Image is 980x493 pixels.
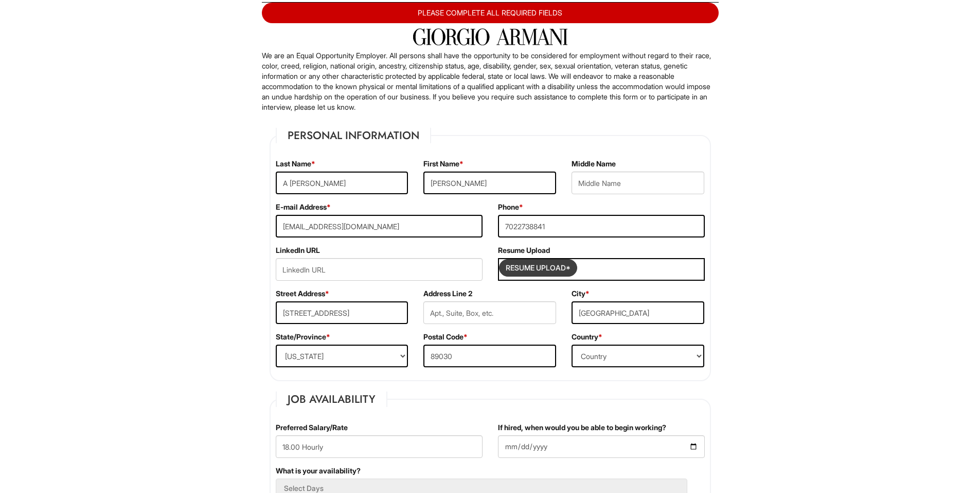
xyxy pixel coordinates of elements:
input: E-mail Address [276,215,483,237]
p: We are an Equal Opportunity Employer. All persons shall have the opportunity to be considered for... [262,50,719,112]
img: Giorgio Armani [413,28,567,45]
select: Country [572,345,704,367]
input: Middle Name [572,172,704,194]
legend: Job Availability [276,392,387,407]
input: Apt., Suite, Box, etc. [423,301,556,324]
label: Country [572,332,602,342]
label: What is your availability? [276,466,361,476]
input: Phone [498,215,705,237]
label: State/Province [276,332,330,342]
label: LinkedIn URL [276,245,320,256]
input: LinkedIn URL [276,258,483,281]
label: Middle Name [572,159,616,169]
input: Street Address [276,301,408,324]
label: Phone [498,202,523,212]
label: E-mail Address [276,202,331,212]
label: Preferred Salary/Rate [276,422,348,433]
input: First Name [423,172,556,194]
label: Postal Code [423,332,468,342]
input: Last Name [276,172,408,194]
label: Address Line 2 [423,288,472,299]
legend: Personal Information [276,128,431,143]
button: Resume Upload*Resume Upload* [499,259,577,277]
label: First Name [423,159,464,169]
select: State/Province [276,345,408,367]
input: Preferred Salary/Rate [276,435,483,458]
label: City [572,288,590,299]
input: City [572,301,704,324]
label: Last Name [276,159,315,169]
h5: Select Days [284,484,679,492]
label: Street Address [276,288,329,299]
div: PLEASE COMPLETE ALL REQUIRED FIELDS [262,3,719,23]
label: If hired, when would you be able to begin working? [498,422,666,433]
input: Postal Code [423,345,556,367]
label: Resume Upload [498,245,550,256]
